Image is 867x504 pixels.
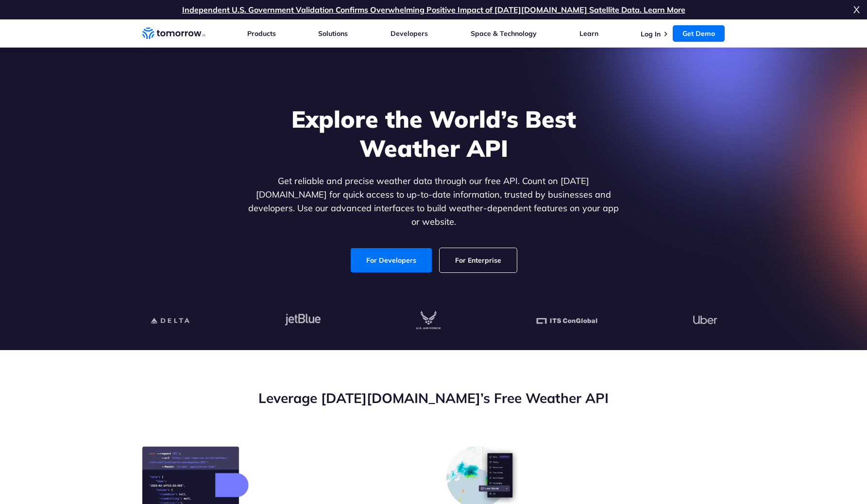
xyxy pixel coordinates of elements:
[579,29,598,38] a: Learn
[247,29,276,38] a: Products
[351,248,432,272] a: For Developers
[641,30,661,38] a: Log In
[673,25,725,42] a: Get Demo
[246,104,621,163] h1: Explore the World’s Best Weather API
[142,26,205,41] a: Home link
[440,248,517,272] a: For Enterprise
[318,29,348,38] a: Solutions
[182,5,685,15] a: Independent U.S. Government Validation Confirms Overwhelming Positive Impact of [DATE][DOMAIN_NAM...
[471,29,537,38] a: Space & Technology
[391,29,428,38] a: Developers
[142,389,725,407] h2: Leverage [DATE][DOMAIN_NAME]’s Free Weather API
[246,174,621,229] p: Get reliable and precise weather data through our free API. Count on [DATE][DOMAIN_NAME] for quic...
